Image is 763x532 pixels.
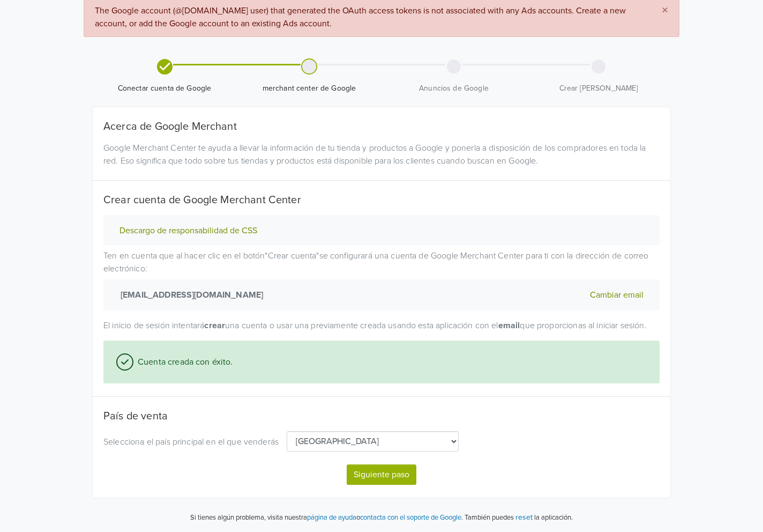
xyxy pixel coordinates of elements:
p: Selecciona el país principal en el que venderás [103,435,279,448]
p: Si tienes algún problema, visita nuestra o . [190,513,463,523]
strong: [EMAIL_ADDRESS][DOMAIN_NAME] [116,289,263,301]
button: Descargo de responsabilidad de CSS [116,225,260,237]
p: Ten en cuenta que al hacer clic en el botón " Crear cuenta " se configurará una cuenta de Google ... [103,249,660,311]
span: merchant center de Google [241,83,377,94]
span: Conectar cuenta de Google [96,83,233,94]
span: Crear [PERSON_NAME] [530,83,667,94]
h5: Acerca de Google Merchant [103,120,660,133]
button: Siguiente paso [347,464,416,485]
span: The Google account (@[DOMAIN_NAME] user) that generated the OAuth access tokens is not associated... [95,5,626,29]
a: contacta con el soporte de Google [360,513,461,522]
button: Cambiar email [587,288,647,302]
button: reset [515,511,533,523]
p: El inicio de sesión intentará una cuenta o usar una previamente creada usando esta aplicación con... [103,319,660,332]
h5: País de venta [103,410,660,423]
span: Anuncios de Google [386,83,522,94]
div: Google Merchant Center te ayuda a llevar la información de tu tienda y productos a Google y poner... [95,142,668,167]
h5: Crear cuenta de Google Merchant Center [103,194,660,206]
strong: crear [204,320,225,331]
p: También puedes la aplicación. [463,511,573,523]
strong: email [498,320,520,331]
a: página de ayuda [307,513,356,522]
span: Cuenta creada con éxito. [133,356,233,368]
span: × [662,3,668,18]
